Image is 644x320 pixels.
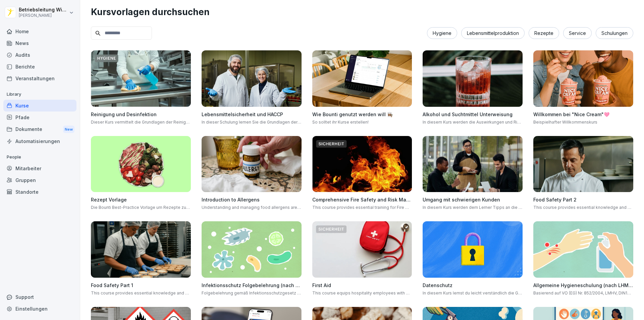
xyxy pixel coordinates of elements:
[3,174,76,186] a: Gruppen
[312,196,412,203] h4: Comprehensive Fire Safety and Risk Management
[91,5,633,18] h1: Kursvorlagen durchsuchen
[202,204,302,211] p: Understanding and managing food allergens are crucial in the hospitality industry to ensure the s...
[3,26,76,37] a: Home
[19,7,68,13] p: Betriebsleitung Wismar
[312,136,412,192] img: foxua5kpv17jml0j7mk1esed.png
[3,123,76,136] a: DokumenteNew
[91,111,191,118] h4: Reinigung und Desinfektion
[563,27,592,39] div: Service
[423,282,523,289] h4: Datenschutz
[312,111,412,118] h4: Wie Bounti genutzt werden will 👩🏽‍🍳
[533,136,633,192] img: idy8elroa8tdh8pf64fhm0tv.png
[423,50,523,107] img: r9f294wq4cndzvq6mzt1bbrd.png
[3,303,76,315] a: Einstellungen
[3,152,76,163] p: People
[19,13,68,18] p: [PERSON_NAME]
[423,111,523,118] h4: Alkohol und Suchtmittel Unterweisung
[3,49,76,61] a: Audits
[312,221,412,278] img: ovcsqbf2ewum2utvc3o527vw.png
[3,73,76,84] a: Veranstaltungen
[3,111,76,123] a: Pfade
[202,196,302,203] h4: Introduction to Allergens
[91,221,191,278] img: azkf4rt9fjv8ktem2r20o1ft.png
[533,50,633,107] img: fznu17m1ob8tvsr7inydjegy.png
[423,196,523,203] h4: Umgang mit schwierigen Kunden
[91,136,191,192] img: b3scv1ka9fo4r8z7pnfn70nb.png
[91,119,191,125] p: Dieser Kurs vermittelt die Grundlagen der Reinigung und Desinfektion in der Lebensmittelproduktion.
[312,119,412,125] p: So solltet ihr Kurse erstellen!
[596,27,633,39] div: Schulungen
[3,186,76,198] a: Standorte
[202,111,302,118] h4: Lebensmittelsicherheit und HACCP
[461,27,525,39] div: Lebensmittelproduktion
[202,119,302,125] p: In dieser Schulung lernen Sie die Grundlagen der Lebensmittelsicherheit und des HACCP-Systems ken...
[423,221,523,278] img: gp1n7epbxsf9lzaihqn479zn.png
[427,27,457,39] div: Hygiene
[3,135,76,147] a: Automatisierungen
[202,50,302,107] img: np8timnq3qj8z7jdjwtlli73.png
[63,126,74,133] div: New
[312,282,412,289] h4: First Aid
[533,221,633,278] img: gxsnf7ygjsfsmxd96jxi4ufn.png
[312,290,412,296] p: This course equips hospitality employees with basic first aid knowledge, empowering them to respo...
[312,50,412,107] img: bqcw87wt3eaim098drrkbvff.png
[423,204,523,211] p: In diesem Kurs werden dem Lerner Tipps an die Hand gegeben, wie man effektiv mit schwierigen Kund...
[202,136,302,192] img: dxikevl05c274fqjcx4fmktu.png
[423,290,523,296] p: In diesem Kurs lernst du leicht verständlich die Grundlagen der DSGVO kennen und erfährst, wie du...
[533,282,633,289] h4: Allgemeine Hygieneschulung (nach LHMV §4)
[423,136,523,192] img: ibmq16c03v2u1873hyb2ubud.png
[3,163,76,174] a: Mitarbeiter
[3,291,76,303] div: Support
[202,282,302,289] h4: Infektionsschutz Folgebelehrung (nach §43 IfSG)
[91,196,191,203] h4: Rezept Vorlage
[3,37,76,49] a: News
[91,204,191,211] p: Die Bounti Best-Practice Vorlage um Rezepte zu vermitteln. Anschaulich, einfach und spielerisch. 🥗
[533,196,633,203] h4: Food Safety Part 2
[533,111,633,118] h4: Willkommen bei "Nice Cream"🩷
[533,290,633,296] p: Basierend auf VO (EG) Nr. 852/2004, LMHV, DIN10514 und IFSG. Jährliche Wiederholung empfohlen. Mi...
[91,50,191,107] img: hqs2rtymb8uaablm631q6ifx.png
[533,119,633,125] p: Beispielhafter Willkommenskurs
[3,89,76,100] p: Library
[91,290,191,296] p: This course provides essential knowledge and practical steps to ensure food safety and hygiene in...
[3,100,76,111] a: Kurse
[3,123,76,136] div: Dokumente
[202,221,302,278] img: tgff07aey9ahi6f4hltuk21p.png
[533,204,633,211] p: This course provides essential knowledge and practical steps to ensure food safety and hygiene in...
[3,61,76,73] a: Berichte
[529,27,559,39] div: Rezepte
[202,290,302,296] p: Folgebelehrung gemäß Infektionsschutzgesetz §43 IfSG. Diese Schulung ist nur gültig in Kombinatio...
[91,282,191,289] h4: Food Safety Part 1
[423,119,523,125] p: In diesem Kurs werden die Auswirkungen und Risiken von Alkohol, Rauchen, Medikamenten und Drogen ...
[312,204,412,211] p: This course provides essential training for Fire Marshals, covering fire safety risk assessment, ...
